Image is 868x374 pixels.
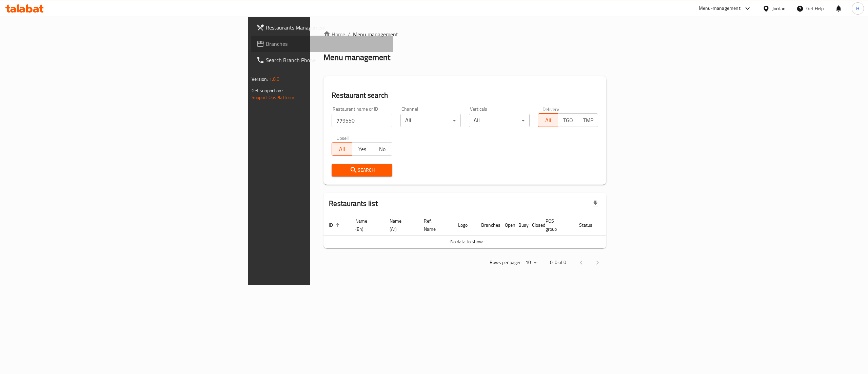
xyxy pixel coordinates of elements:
th: Closed [527,215,540,236]
a: Support.OpsPlatform [252,93,295,102]
table: enhanced table [323,215,633,248]
input: Search for restaurant name or ID.. [332,114,392,127]
span: Name (Ar) [390,217,410,233]
span: Restaurants Management [266,23,388,32]
p: 0-0 of 0 [550,258,566,267]
a: Restaurants Management [251,19,393,36]
button: Yes [352,142,372,156]
button: All [538,113,558,127]
span: Search [337,166,387,174]
span: TMP [581,115,595,125]
div: All [469,114,530,127]
span: All [335,144,349,154]
div: All [400,114,461,127]
th: Branches [476,215,499,236]
div: Export file [587,195,604,212]
span: Status [579,221,601,229]
span: Name (En) [355,217,376,233]
span: No [375,144,390,154]
span: Ref. Name [424,217,445,233]
button: TGO [558,113,578,127]
button: Search [332,164,392,176]
button: All [332,142,352,156]
span: Yes [355,144,370,154]
h2: Restaurant search [332,90,598,100]
div: Menu-management [699,4,741,13]
span: POS group [546,217,566,233]
span: 1.0.0 [269,75,280,83]
span: Branches [266,40,388,48]
span: Get support on: [252,86,283,95]
label: Delivery [542,107,559,111]
div: Rows per page: [523,258,539,268]
span: TGO [561,115,575,125]
h2: Restaurants list [329,199,377,209]
label: Upsell [336,135,349,140]
button: TMP [578,113,598,127]
th: Busy [513,215,527,236]
button: No [372,142,392,156]
span: Search Branch Phone [266,56,388,64]
span: ID [329,221,342,229]
span: H [856,5,859,12]
a: Branches [251,36,393,52]
th: Open [499,215,513,236]
div: Jordan [772,5,786,12]
span: All [541,115,555,125]
span: Version: [252,75,268,83]
span: No data to show [450,237,483,246]
nav: breadcrumb [323,30,606,38]
th: Logo [453,215,476,236]
p: Rows per page: [490,258,520,267]
a: Search Branch Phone [251,52,393,68]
